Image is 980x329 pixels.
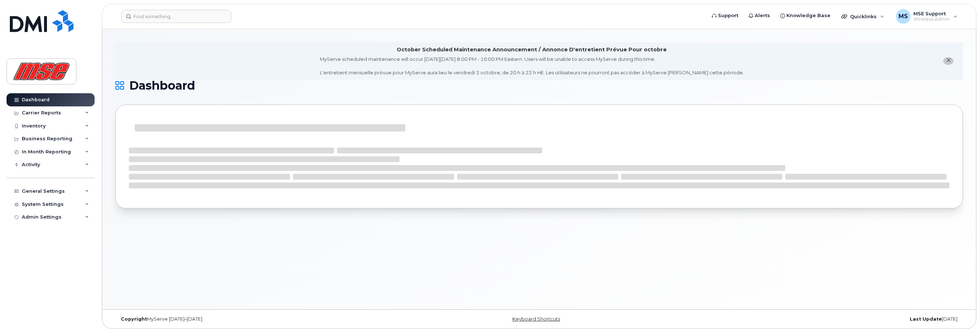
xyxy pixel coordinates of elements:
[129,80,195,91] span: Dashboard
[121,316,147,322] strong: Copyright
[681,316,963,322] div: [DATE]
[512,316,560,322] a: Keyboard Shortcuts
[115,316,398,322] div: MyServe [DATE]–[DATE]
[943,57,953,65] button: close notification
[320,56,744,76] div: MyServe scheduled maintenance will occur [DATE][DATE] 8:00 PM - 10:00 PM Eastern. Users will be u...
[910,316,942,322] strong: Last Update
[397,46,667,54] div: October Scheduled Maintenance Announcement / Annonce D'entretient Prévue Pour octobre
